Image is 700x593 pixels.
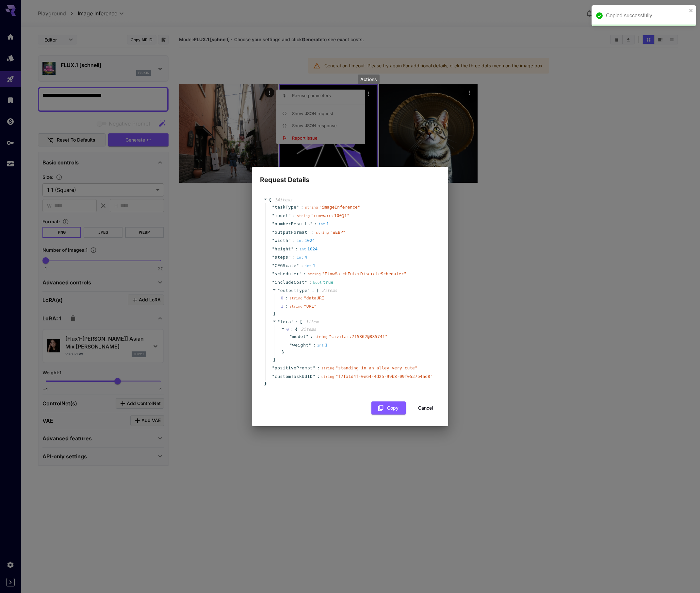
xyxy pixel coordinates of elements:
[291,326,293,333] span: :
[317,342,328,348] div: 1
[295,246,298,252] span: :
[317,365,320,371] span: :
[290,334,292,339] span: "
[281,349,285,356] span: }
[330,230,346,235] span: " WEBP "
[272,357,276,363] span: ]
[272,263,275,268] span: "
[275,254,288,261] span: steps
[313,280,322,285] span: bool
[291,246,294,251] span: "
[313,279,334,286] div: true
[278,319,280,324] span: "
[307,288,310,293] span: "
[303,271,306,277] span: :
[314,221,317,227] span: :
[293,212,295,219] span: :
[275,204,297,211] span: taskType
[313,374,315,379] span: "
[281,295,290,301] span: 0
[309,279,312,286] span: :
[275,212,288,219] span: model
[300,319,302,325] span: [
[321,375,334,379] span: string
[280,288,307,293] span: outputType
[335,365,417,370] span: " standing in an alley very cute "
[300,247,306,251] span: int
[297,239,303,243] span: int
[318,222,325,226] span: int
[288,255,291,260] span: "
[272,271,275,276] span: "
[305,264,312,268] span: int
[280,319,291,324] span: lora
[310,221,313,226] span: "
[272,221,275,226] span: "
[371,401,406,415] button: Copy
[275,365,313,371] span: positivePrompt
[290,343,292,347] span: "
[305,205,318,210] span: string
[318,221,329,227] div: 1
[285,303,288,310] div: :
[313,365,315,370] span: "
[275,229,307,236] span: outputFormat
[275,279,305,286] span: includeCost
[295,319,298,325] span: :
[322,288,337,293] span: 2 item s
[293,254,295,261] span: :
[275,246,291,252] span: height
[358,75,380,84] div: Actions
[288,213,291,218] span: "
[689,8,693,13] button: close
[252,167,448,185] h2: Request Details
[291,319,294,324] span: "
[297,214,310,218] span: string
[296,205,299,210] span: "
[272,255,275,260] span: "
[272,213,275,218] span: "
[272,374,275,379] span: "
[304,304,317,309] span: " URL "
[307,230,310,235] span: "
[335,374,432,379] span: " f7fa1d4f-0e64-4d25-99b8-09f0537b4ad8 "
[297,254,307,261] div: 4
[300,246,317,252] div: 1024
[275,373,313,380] span: customTaskUUID
[317,343,324,347] span: int
[289,304,302,309] span: string
[278,288,280,293] span: "
[272,238,275,243] span: "
[272,365,275,370] span: "
[316,230,329,235] span: string
[281,303,290,310] span: 1
[288,238,291,243] span: "
[304,280,307,285] span: "
[293,237,295,244] span: :
[272,246,275,251] span: "
[315,335,328,339] span: string
[274,197,292,202] span: 14 item s
[321,366,334,370] span: string
[295,326,298,333] span: {
[308,272,321,276] span: string
[272,311,276,317] span: ]
[306,334,308,339] span: "
[305,263,316,269] div: 1
[292,342,309,348] span: weight
[297,255,303,260] span: int
[317,373,320,380] span: :
[292,333,306,340] span: model
[272,230,275,235] span: "
[285,295,288,301] div: :
[301,327,316,332] span: 2 item s
[269,197,271,203] span: {
[301,204,303,211] span: :
[306,319,318,324] span: 1 item
[272,205,275,210] span: "
[296,263,299,268] span: "
[263,381,267,387] span: }
[606,12,687,20] div: Copied successfully
[319,205,360,210] span: " imageInference "
[311,213,349,218] span: " runware:100@1 "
